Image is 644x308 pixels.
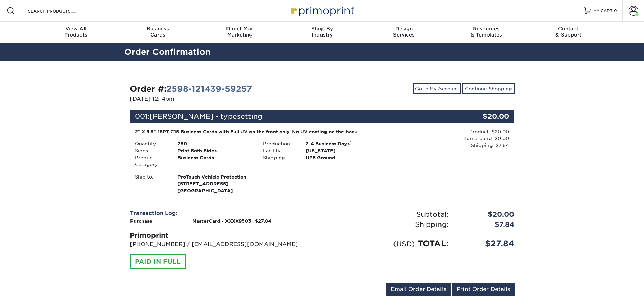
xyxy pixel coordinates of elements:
[135,128,381,135] div: 2" X 3.5" 18PT C1S Business Cards with Full UV on the front only, No UV coating on the back
[130,95,317,103] p: [DATE] 12:14pm
[258,147,301,154] div: Facility:
[445,22,527,43] a: Resources& Templates
[281,26,363,38] div: Industry
[130,154,172,168] div: Product Category:
[454,209,520,219] div: $20.00
[199,26,281,32] span: Direct Mail
[172,154,258,168] div: Business Cards
[177,173,253,180] span: ProTouch Vehicle Protection
[117,26,199,38] div: Cards
[445,26,527,38] div: & Templates
[130,254,186,269] div: PAID IN FULL
[301,147,386,154] div: [US_STATE]
[301,154,386,161] div: UPS Ground
[130,230,317,240] div: Primoprint
[614,8,617,13] span: 0
[413,83,461,94] a: Go to My Account
[258,154,301,161] div: Shipping:
[418,239,449,248] span: TOTAL:
[393,240,415,248] small: (USD)
[130,218,152,224] strong: Purchase
[130,110,450,123] div: 001:
[117,22,199,43] a: BusinessCards
[386,128,509,149] div: Product: $20.00 Turnaround: $0.00 Shipping: $7.84
[35,26,117,32] span: View All
[527,26,610,38] div: & Support
[172,140,258,147] div: 250
[119,46,525,58] h2: Order Confirmation
[177,173,253,193] strong: [GEOGRAPHIC_DATA]
[35,26,117,38] div: Products
[527,22,610,43] a: Contact& Support
[527,26,610,32] span: Contact
[199,22,281,43] a: Direct MailMarketing
[454,238,520,250] div: $27.84
[593,8,613,14] span: MY CART
[258,140,301,147] div: Production:
[450,110,515,123] div: $20.00
[192,218,251,224] strong: MasterCard - XXXX9503
[288,3,356,18] img: Primoprint
[322,219,454,230] div: Shipping:
[454,219,520,230] div: $7.84
[166,84,252,94] a: 2598-121439-59257
[445,26,527,32] span: Resources
[363,22,445,43] a: DesignServices
[177,180,253,187] span: [STREET_ADDRESS]
[130,173,172,194] div: Ship to:
[255,218,271,224] strong: $27.84
[281,22,363,43] a: Shop ByIndustry
[301,140,386,147] div: 2-4 Business Days
[130,147,172,154] div: Sides:
[386,283,451,296] a: Email Order Details
[452,283,515,296] a: Print Order Details
[130,240,317,248] p: [PHONE_NUMBER] / [EMAIL_ADDRESS][DOMAIN_NAME]
[363,26,445,32] span: Design
[130,209,317,217] div: Transaction Log:
[150,112,262,120] span: [PERSON_NAME] - typesetting
[462,83,515,94] a: Continue Shopping
[281,26,363,32] span: Shop By
[130,84,252,94] strong: Order #:
[172,147,258,154] div: Print Both Sides
[130,140,172,147] div: Quantity:
[322,209,454,219] div: Subtotal:
[363,26,445,38] div: Services
[35,22,117,43] a: View AllProducts
[27,7,93,15] input: SEARCH PRODUCTS.....
[199,26,281,38] div: Marketing
[117,26,199,32] span: Business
